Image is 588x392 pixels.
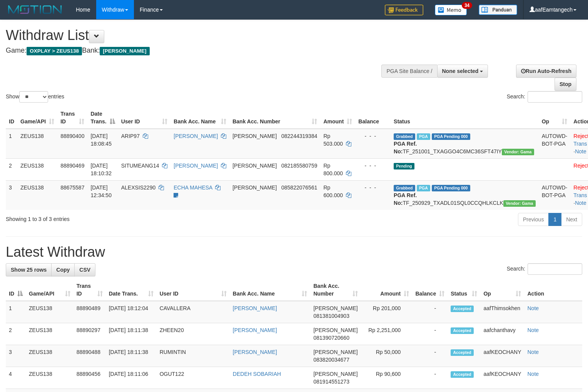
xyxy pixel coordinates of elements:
[432,133,470,140] span: PGA Pending
[451,327,474,334] span: Accepted
[391,107,539,129] th: Status
[233,371,281,377] a: DEDEH SOBARIAH
[26,301,73,323] td: ZEUS138
[90,184,112,198] span: [DATE] 12:34:50
[157,301,230,323] td: CAVALLERA
[6,301,26,323] td: 1
[355,107,391,129] th: Balance
[361,345,413,367] td: Rp 50,000
[394,163,414,169] span: Pending
[6,47,384,55] h4: Game: Bank:
[480,367,524,389] td: aafKEOCHANY
[480,345,524,367] td: aafKEOCHANY
[73,345,106,367] td: 88890488
[310,279,361,301] th: Bank Acc. Number: activate to sort column ascending
[174,133,218,139] a: [PERSON_NAME]
[448,279,480,301] th: Status: activate to sort column ascending
[232,184,277,191] span: [PERSON_NAME]
[548,213,561,226] a: 1
[6,345,26,367] td: 3
[6,263,52,276] a: Show 25 rows
[394,185,415,191] span: Grabbed
[79,267,90,273] span: CSV
[361,301,413,323] td: Rp 201,000
[73,279,106,301] th: Trans ID: activate to sort column ascending
[502,149,534,155] span: Vendor URL: https://trx31.1velocity.biz
[17,107,57,129] th: Game/API: activate to sort column ascending
[27,47,82,55] span: OXPLAY > ZEUS138
[313,305,357,311] span: [PERSON_NAME]
[157,345,230,367] td: RUMINTIN
[527,305,539,311] a: Note
[385,5,423,15] img: Feedback.jpg
[233,305,277,311] a: [PERSON_NAME]
[528,91,582,103] input: Search:
[361,279,413,301] th: Amount: activate to sort column ascending
[6,279,26,301] th: ID: activate to sort column descending
[539,107,571,129] th: Op: activate to sort column ascending
[118,107,171,129] th: User ID: activate to sort column ascending
[451,371,474,378] span: Accepted
[432,185,470,191] span: PGA Pending
[507,263,582,275] label: Search:
[6,91,64,103] label: Show entries
[323,163,343,176] span: Rp 800.000
[358,184,388,191] div: - - -
[11,267,47,273] span: Show 25 rows
[90,133,112,147] span: [DATE] 18:08:45
[503,200,536,207] span: Vendor URL: https://trx31.1velocity.biz
[6,4,64,15] img: MOTION_logo.png
[6,107,17,129] th: ID
[17,180,57,210] td: ZEUS138
[121,184,156,191] span: ALEXSIS2290
[6,158,17,180] td: 2
[417,185,430,191] span: Marked by aafpengsreynich
[539,129,571,159] td: AUTOWD-BOT-PGA
[527,327,539,333] a: Note
[17,158,57,180] td: ZEUS138
[100,47,149,55] span: [PERSON_NAME]
[230,279,311,301] th: Bank Acc. Name: activate to sort column ascending
[313,335,349,341] span: Copy 081390720660 to clipboard
[358,132,388,140] div: - - -
[6,323,26,345] td: 2
[281,133,317,139] span: Copy 082244319384 to clipboard
[575,148,586,154] a: Note
[394,133,415,140] span: Grabbed
[555,78,576,91] a: Stop
[74,263,95,276] a: CSV
[394,141,417,154] b: PGA Ref. No:
[26,279,73,301] th: Game/API: activate to sort column ascending
[26,345,73,367] td: ZEUS138
[451,306,474,312] span: Accepted
[479,5,517,15] img: panduan.png
[121,133,140,139] span: ARIP97
[412,367,448,389] td: -
[73,323,106,345] td: 88890297
[174,163,218,169] a: [PERSON_NAME]
[313,357,349,363] span: Copy 083820034677 to clipboard
[313,371,357,377] span: [PERSON_NAME]
[26,323,73,345] td: ZEUS138
[391,129,539,159] td: TF_251001_TXAGGO4C6MC36SFT47IY
[528,263,582,275] input: Search:
[233,349,277,355] a: [PERSON_NAME]
[313,313,349,319] span: Copy 081381004903 to clipboard
[121,163,159,169] span: SITUMEANG14
[60,184,84,191] span: 88675587
[6,367,26,389] td: 4
[313,379,349,385] span: Copy 081914551273 to clipboard
[361,367,413,389] td: Rp 90,600
[73,367,106,389] td: 88890456
[524,279,582,301] th: Action
[229,107,320,129] th: Bank Acc. Number: activate to sort column ascending
[323,184,343,198] span: Rp 600.000
[57,107,87,129] th: Trans ID: activate to sort column ascending
[313,349,357,355] span: [PERSON_NAME]
[87,107,118,129] th: Date Trans.: activate to sort column descending
[281,163,317,169] span: Copy 082185580759 to clipboard
[437,65,488,78] button: None selected
[233,327,277,333] a: [PERSON_NAME]
[527,349,539,355] a: Note
[323,133,343,147] span: Rp 503.000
